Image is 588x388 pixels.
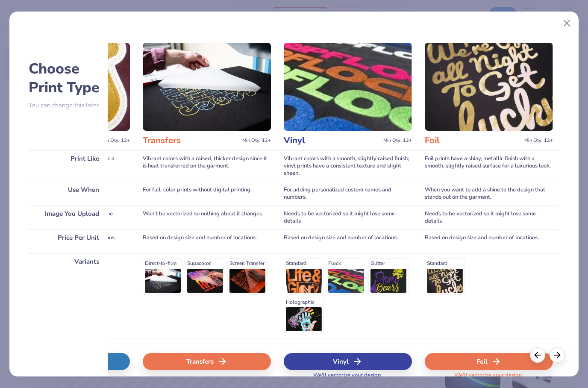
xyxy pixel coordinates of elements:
[143,135,239,146] h3: Transfers
[284,182,412,206] div: For adding personalized custom names and numbers.
[2,229,130,253] div: Based on design size and number of locations.
[383,138,412,144] span: Min Qty: 12+
[29,59,108,97] h2: Choose Print Type
[284,135,380,146] h3: Vinyl
[29,253,108,338] div: Variants
[425,150,553,182] div: Foil prints have a shiny, metallic finish with a smooth, slightly raised surface for a luxurious ...
[284,43,412,131] img: Vinyl
[284,229,412,253] div: Based on design size and number of locations.
[425,353,553,370] div: Foil
[310,372,385,384] span: We'll vectorize your design.
[143,150,271,182] div: Vibrant colors with a raised, thicker design since it is heat transferred on the garment.
[29,102,108,109] p: You can change this later.
[524,138,553,144] span: Min Qty: 12+
[143,229,271,253] div: Based on design size and number of locations.
[284,353,412,370] div: Vinyl
[29,182,108,206] div: Use When
[284,206,412,229] div: Needs to be vectorized so it might lose some details
[2,150,130,182] div: Incorporates various fabrics and threads for a raised, multi-dimensional, textured look.
[284,150,412,182] div: Vibrant colors with a smooth, slightly raised finish; vinyl prints have a consistent texture and ...
[425,182,553,206] div: When you want to add a shine to the design that stands out on the garment.
[143,182,271,206] div: For full-color prints without digital printing.
[143,43,271,131] img: Transfers
[451,372,526,384] span: We'll vectorize your design.
[2,206,130,229] div: Needs to be vectorized so it might lose some details
[425,43,553,131] img: Foil
[559,15,575,32] button: Close
[29,150,108,182] div: Print Like
[425,229,553,253] div: Based on design size and number of locations.
[2,182,130,206] div: For large-area embroidery.
[242,138,271,144] span: Min Qty: 12+
[29,206,108,229] div: Image You Upload
[143,353,271,370] div: Transfers
[29,229,108,253] div: Price Per Unit
[143,206,271,229] div: Won't be vectorized so nothing about it changes
[101,138,130,144] span: Min Qty: 12+
[425,206,553,229] div: Needs to be vectorized so it might lose some details
[425,135,521,146] h3: Foil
